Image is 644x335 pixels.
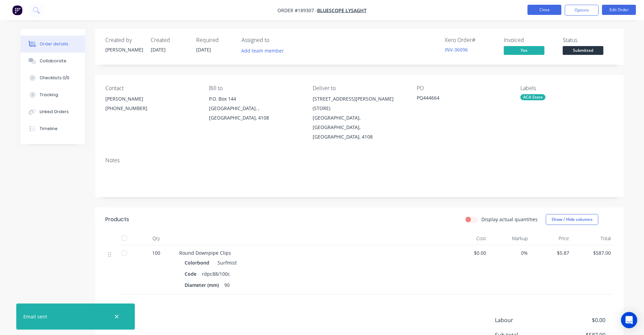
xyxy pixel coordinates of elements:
button: Close [527,5,561,15]
div: Assigned to [242,37,309,43]
a: INV-36096 [445,46,468,53]
span: $0.00 [450,249,486,256]
div: Colorbond [185,258,212,268]
div: PQ444664 [417,94,501,104]
div: Cost [448,232,489,245]
div: Products [105,215,129,224]
div: [PERSON_NAME] [105,46,143,53]
div: Created by [105,37,143,43]
div: Checklists 0/0 [39,75,69,81]
div: Tracking [39,92,58,98]
span: $0.00 [555,316,605,324]
div: ACA Store [520,94,545,100]
button: Tracking [21,86,85,103]
div: rdpc88/100c [199,269,233,279]
div: Open Intercom Messenger [621,312,637,328]
button: Add team member [237,46,287,55]
div: Bill to [209,85,302,91]
div: Status [563,37,614,43]
span: Submitted [563,46,603,55]
a: Bluescope Lysaght [317,7,367,14]
div: Invoiced [504,37,555,43]
div: Linked Orders [39,109,68,115]
button: Checklists 0/0 [21,69,85,86]
button: Submitted [563,46,603,56]
div: Xero Order # [445,37,496,43]
div: Timeline [39,126,57,132]
button: Edit Order [602,5,636,15]
div: PO [417,85,510,91]
label: Display actual quantities [481,216,538,223]
span: 100 [152,249,160,256]
span: Round Downpipe Clips [179,250,231,256]
span: Labour [495,316,555,324]
button: Linked Orders [21,103,85,120]
span: [DATE] [196,46,211,53]
button: Add team member [242,46,288,55]
div: Code [185,269,199,279]
div: Created [151,37,188,43]
div: [STREET_ADDRESS][PERSON_NAME] (STORE)[GEOGRAPHIC_DATA], [GEOGRAPHIC_DATA], [GEOGRAPHIC_DATA], 4108 [313,94,406,142]
div: Notes [105,157,614,164]
div: Labels [520,85,613,91]
div: Contact [105,85,198,91]
div: [PERSON_NAME][PHONE_NUMBER] [105,94,198,116]
div: Price [531,232,572,245]
div: Markup [489,232,531,245]
div: Collaborate [39,58,66,64]
div: [PERSON_NAME] [105,94,198,104]
div: [GEOGRAPHIC_DATA], [GEOGRAPHIC_DATA], [GEOGRAPHIC_DATA], 4108 [313,113,406,142]
div: Required [196,37,233,43]
div: Qty [136,232,176,245]
div: P.O. Box 144[GEOGRAPHIC_DATA], , [GEOGRAPHIC_DATA], 4108 [209,94,302,123]
button: Show / Hide columns [546,214,598,225]
span: $5.87 [533,249,569,256]
div: [STREET_ADDRESS][PERSON_NAME] (STORE) [313,94,406,113]
span: Yes [504,46,544,55]
div: [PHONE_NUMBER] [105,104,198,113]
div: Order details [39,41,68,47]
button: Order details [21,36,85,53]
button: Timeline [21,120,85,137]
span: Order #189307 - [277,7,317,14]
div: 90 [222,280,232,290]
div: [GEOGRAPHIC_DATA], , [GEOGRAPHIC_DATA], 4108 [209,104,302,123]
div: Deliver to [313,85,406,91]
span: $587.00 [575,249,611,256]
div: Diameter (mm) [185,280,222,290]
div: Email sent [23,313,47,320]
button: Options [565,5,599,16]
div: P.O. Box 144 [209,94,302,104]
div: Total [572,232,614,245]
span: 0% [492,249,528,256]
button: Collaborate [21,53,85,69]
img: Factory [12,5,22,15]
div: Surfmist [215,258,237,268]
span: [DATE] [151,46,166,53]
